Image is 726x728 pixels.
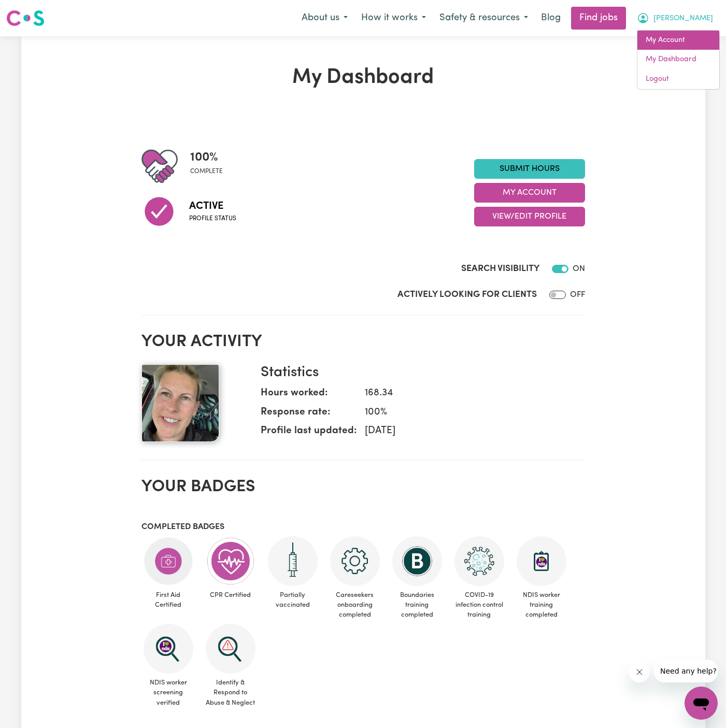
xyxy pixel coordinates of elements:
a: Logout [637,69,719,89]
img: CS Academy: Careseekers Onboarding course completed [330,536,380,586]
span: 100 % [190,148,223,167]
button: About us [295,7,354,29]
span: Partially vaccinated [266,586,320,614]
a: Careseekers logo [6,6,45,30]
h1: My Dashboard [141,65,585,90]
img: CS Academy: Introduction to NDIS Worker Training course completed [517,536,566,586]
span: complete [190,167,223,176]
label: Search Visibility [461,262,539,276]
span: Careseekers onboarding completed [328,586,382,624]
dt: Hours worked: [261,386,357,405]
img: Care and support worker has completed CPR Certification [206,536,255,586]
span: NDIS worker training completed [515,586,568,624]
dd: [DATE] [357,424,577,439]
span: Boundaries training completed [390,586,444,624]
dt: Profile last updated: [261,424,357,443]
span: COVID-19 infection control training [452,586,506,624]
img: Care and support worker has completed First Aid Certification [144,536,193,586]
dd: 100 % [357,405,577,420]
span: ON [573,265,585,273]
span: CPR Certified [204,586,258,604]
button: Safety & resources [433,7,535,29]
iframe: Message from company [654,660,718,682]
a: Blog [535,7,567,30]
div: Profile completeness: 100% [190,148,231,184]
img: CS Academy: Boundaries in care and support work course completed [392,536,442,586]
dt: Response rate: [261,405,357,424]
a: Submit Hours [474,159,585,179]
span: Active [189,198,236,214]
h2: Your activity [141,332,585,352]
span: First Aid Certified [141,586,195,614]
button: How it works [354,7,433,29]
h3: Completed badges [141,522,585,532]
button: My Account [630,7,720,29]
span: Profile status [189,214,236,223]
span: Identify & Respond to Abuse & Neglect [204,674,258,712]
h3: Statistics [261,364,577,382]
button: View/Edit Profile [474,207,585,226]
span: NDIS worker screening verified [141,674,195,712]
dd: 168.34 [357,386,577,401]
img: Care and support worker has received 1 dose of the COVID-19 vaccine [268,536,318,586]
span: [PERSON_NAME] [653,13,713,24]
iframe: Close message [629,662,650,682]
h2: Your badges [141,477,585,497]
img: CS Academy: COVID-19 Infection Control Training course completed [454,536,504,586]
img: Careseekers logo [6,9,45,27]
div: My Account [637,30,720,90]
button: My Account [474,183,585,203]
img: Your profile picture [141,364,219,442]
a: My Dashboard [637,50,719,69]
a: Find jobs [571,7,626,30]
label: Actively Looking for Clients [397,288,537,302]
iframe: Button to launch messaging window [685,687,718,720]
span: OFF [570,291,585,299]
a: My Account [637,31,719,50]
img: NDIS Worker Screening Verified [144,624,193,674]
img: CS Academy: Identify & Respond to Abuse & Neglect in Aged & Disability course completed [206,624,255,674]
